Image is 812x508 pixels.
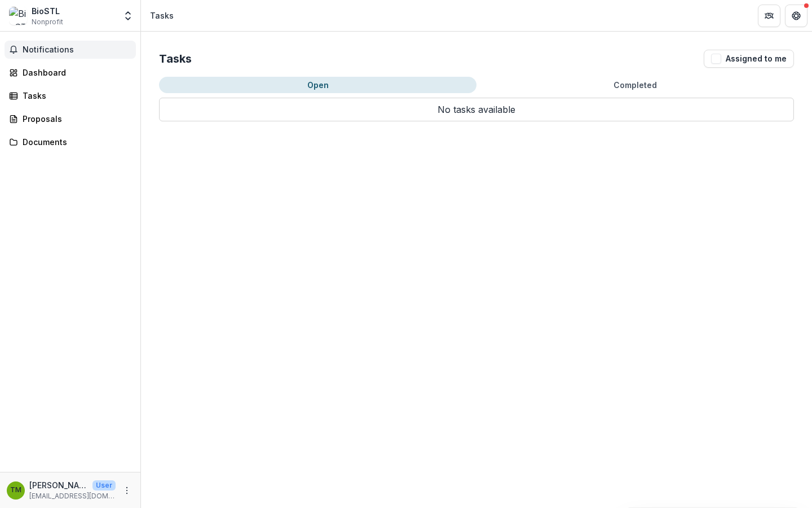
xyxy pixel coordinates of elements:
[120,484,134,497] button: More
[32,17,63,27] span: Nonprofit
[159,98,794,121] p: No tasks available
[5,63,136,82] a: Dashboard
[23,113,127,125] div: Proposals
[92,480,116,491] p: User
[150,10,174,21] div: Tasks
[23,45,131,55] span: Notifications
[785,5,807,27] button: Get Help
[5,41,136,59] button: Notifications
[29,491,116,501] p: [EMAIL_ADDRESS][DOMAIN_NAME]
[5,110,136,128] a: Proposals
[120,5,136,27] button: Open entity switcher
[9,7,27,25] img: BioSTL
[704,50,794,68] button: Assigned to me
[29,479,88,491] p: [PERSON_NAME]
[23,90,127,102] div: Tasks
[5,133,136,151] a: Documents
[145,7,178,24] nav: breadcrumb
[32,5,63,17] div: BioSTL
[159,77,476,93] button: Open
[23,136,127,148] div: Documents
[5,86,136,105] a: Tasks
[758,5,780,27] button: Partners
[10,487,21,494] div: Taylor McCabe
[159,52,192,65] h2: Tasks
[23,67,127,78] div: Dashboard
[476,77,794,93] button: Completed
